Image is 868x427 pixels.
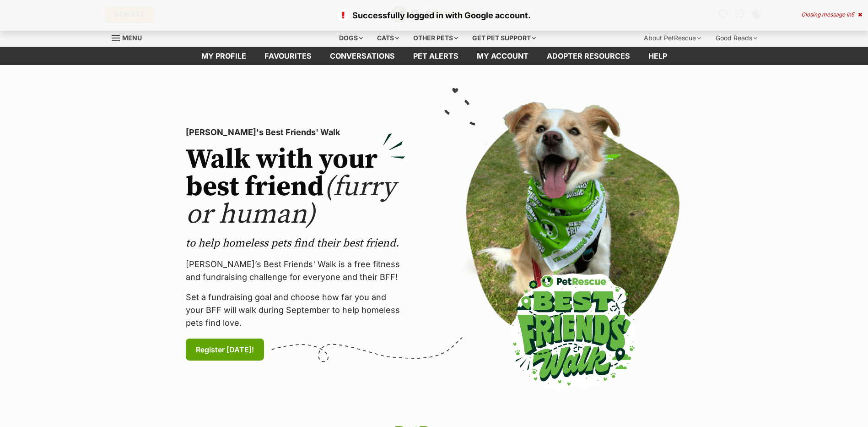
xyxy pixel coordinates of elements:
[186,339,264,361] a: Register [DATE]!
[404,47,468,65] a: Pet alerts
[321,47,404,65] a: conversations
[196,344,254,355] span: Register [DATE]!
[186,146,405,229] h2: Walk with your best friend
[468,47,538,65] a: My account
[186,126,405,139] p: [PERSON_NAME]'s Best Friends' Walk
[538,47,639,65] a: Adopter resources
[186,258,405,284] p: [PERSON_NAME]’s Best Friends' Walk is a free fitness and fundraising challenge for everyone and t...
[466,29,542,47] div: Get pet support
[186,170,396,232] span: (furry or human)
[407,29,464,47] div: Other pets
[333,29,369,47] div: Dogs
[371,29,405,47] div: Cats
[255,47,321,65] a: Favourites
[112,29,148,45] a: Menu
[186,236,405,251] p: to help homeless pets find their best friend.
[186,291,405,329] p: Set a fundraising goal and choose how far you and your BFF will walk during September to help hom...
[709,29,764,47] div: Good Reads
[637,29,707,47] div: About PetRescue
[192,47,255,65] a: My profile
[122,34,142,42] span: Menu
[639,47,676,65] a: Help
